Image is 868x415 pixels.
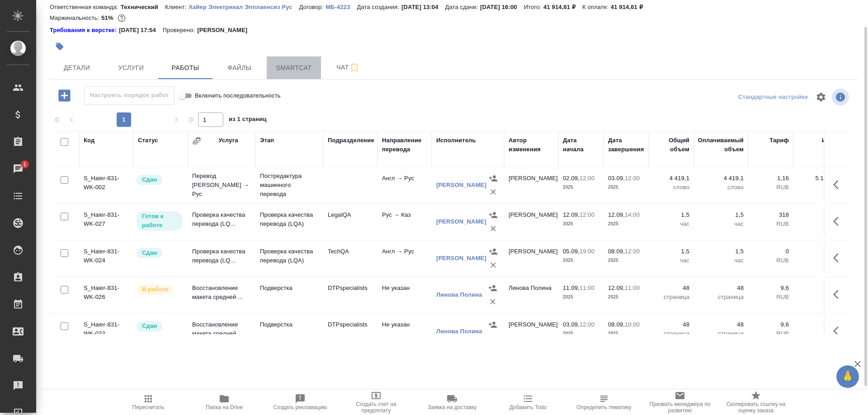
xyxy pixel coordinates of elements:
p: [PERSON_NAME] [197,26,254,35]
p: 1,5 [698,247,744,256]
p: 12.09, [608,284,625,291]
span: Настроить таблицу [810,86,832,108]
p: 477 [798,247,839,256]
div: Дата завершения [608,136,644,154]
p: 02.09, [563,175,580,182]
p: RUB [798,293,839,302]
button: Удалить [486,295,500,308]
td: S_Haier-831-WK-024 [79,242,133,274]
p: К оплате: [582,4,611,10]
p: 48 [698,320,744,329]
p: Постредактура машинного перевода [260,172,319,199]
button: Назначить [486,245,500,258]
div: Автор изменения [509,136,554,154]
a: Хайер Электрикал Эпплаенсиз Рус [189,3,299,10]
div: Этап [260,136,274,145]
button: Назначить [486,281,500,295]
p: страница [653,293,689,302]
p: Клиент: [165,4,189,10]
p: Маржинальность: [50,14,101,21]
p: 1,16 [753,174,789,183]
td: Проверка качества перевода (LQ... [188,206,255,238]
p: слово [698,183,744,192]
button: Здесь прячутся важные кнопки [828,320,849,342]
span: Включить последовательность [195,91,281,100]
span: Файлы [218,62,261,74]
p: час [653,219,689,228]
p: 477 [798,210,839,219]
p: 2025 [563,183,599,192]
a: Линова Полина [436,291,482,298]
div: Исполнитель может приступить к работе [136,210,183,232]
td: [PERSON_NAME] [504,206,558,238]
p: 19:00 [580,248,594,255]
p: Сдан [142,248,157,257]
div: Услуга [218,136,238,145]
span: 🙏 [840,367,855,386]
p: В работе [142,285,168,294]
p: 2025 [563,219,599,228]
td: LegalQA [323,206,377,238]
td: DTPspecialists [323,279,377,311]
p: 2025 [608,183,644,192]
span: Посмотреть информацию [832,89,851,106]
p: 05.09, [563,248,580,255]
td: Не указан [377,279,432,311]
p: RUB [798,219,839,228]
p: 2025 [608,219,644,228]
div: Нажми, чтобы открыть папку с инструкцией [50,26,119,35]
p: 1,5 [653,247,689,256]
div: Код [84,136,94,145]
td: DTPspecialists [323,316,377,347]
p: страница [698,293,744,302]
td: S_Haier-831-WK-002 [79,169,133,201]
p: 12:00 [580,321,594,328]
div: Дата начала [563,136,599,154]
p: Подверстка [260,284,319,293]
p: 2025 [563,329,599,338]
span: Услуги [109,62,153,74]
p: Дата сдачи: [445,4,480,10]
p: 1,5 [698,210,744,219]
button: Здесь прячутся важные кнопки [828,247,849,269]
button: Удалить [486,185,500,199]
div: split button [736,90,810,104]
p: 460,8 [798,320,839,329]
p: Сдан [142,322,157,331]
p: слово [653,183,689,192]
a: [PERSON_NAME] [436,218,486,225]
p: 51% [101,14,115,21]
button: Здесь прячутся важные кнопки [828,284,849,305]
p: RUB [753,183,789,192]
span: из 1 страниц [229,114,267,127]
p: Дата создания: [357,4,401,10]
div: Направление перевода [382,136,427,154]
p: 11.09, [563,284,580,291]
p: 5 126,16 [798,174,839,183]
p: RUB [798,256,839,265]
button: Удалить [486,222,500,235]
p: 2025 [608,293,644,302]
p: [DATE] 17:54 [119,26,163,35]
p: МБ-4223 [325,4,357,10]
button: Назначить [486,172,500,185]
p: 9,6 [753,320,789,329]
p: RUB [753,219,789,228]
p: страница [653,329,689,338]
span: Работы [164,62,207,74]
p: Проверка качества перевода (LQA) [260,247,319,265]
a: [PERSON_NAME] [436,255,486,261]
p: Ответственная команда: [50,4,121,10]
td: Проверка качества перевода (LQ... [188,242,255,274]
a: 1 [2,158,34,180]
p: 0 [753,247,789,256]
span: Чат [326,62,370,73]
p: 318 [753,210,789,219]
button: Удалить [486,331,500,345]
td: S_Haier-831-WK-022 [79,316,133,347]
td: Не указан [377,316,432,347]
div: Исполнитель выполняет работу [136,284,183,296]
p: 08.09, [608,321,625,328]
div: Статус [138,136,158,145]
span: Smartcat [272,62,316,74]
